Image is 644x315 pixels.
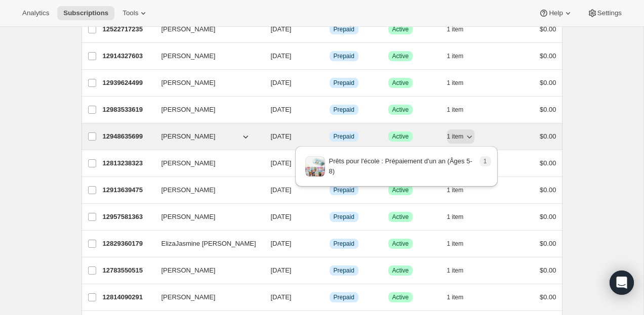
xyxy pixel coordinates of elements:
span: [PERSON_NAME] [162,292,216,302]
div: 12914327603[PERSON_NAME][DATE]InfoPrepaidSuccessActive1 item$0.00 [103,49,556,63]
div: 12983533619[PERSON_NAME][DATE]InfoPrepaidSuccessActive1 item$0.00 [103,103,556,117]
span: Prepaid [334,52,354,60]
span: Subscriptions [63,9,108,17]
p: 12814090291 [103,292,153,302]
p: 12983533619 [103,105,153,115]
span: Settings [597,9,622,17]
span: $0.00 [540,159,556,167]
span: $0.00 [540,186,556,194]
span: 1 item [447,106,464,114]
p: 12913639475 [103,185,153,195]
span: 1 item [447,240,464,248]
span: [DATE] [271,25,292,33]
div: 12783550515[PERSON_NAME][DATE]InfoPrepaidSuccessActive1 item$0.00 [103,263,556,278]
span: Active [392,52,409,60]
span: Prepaid [334,266,354,275]
button: 1 item [447,237,475,251]
button: [PERSON_NAME] [155,75,257,91]
span: Prepaid [334,293,354,301]
p: Prêts pour l'école : Prépaiement d'un an (Âges 5-8) [329,156,475,176]
span: 1 [484,157,487,165]
span: Active [392,293,409,301]
span: [PERSON_NAME] [162,131,216,142]
button: 1 item [447,49,475,63]
span: Prepaid [334,106,354,114]
span: [DATE] [271,240,292,247]
span: 1 item [447,132,464,141]
span: Active [392,132,409,141]
button: 1 item [447,263,475,278]
span: Active [392,240,409,248]
span: [DATE] [271,132,292,140]
span: [DATE] [271,266,292,274]
span: Tools [123,9,138,17]
button: [PERSON_NAME] [155,182,257,198]
button: 1 item [447,22,475,36]
span: 1 item [447,52,464,60]
div: 12814090291[PERSON_NAME][DATE]InfoPrepaidSuccessActive1 item$0.00 [103,290,556,304]
button: ElizaJasmine [PERSON_NAME] [155,236,257,252]
span: Prepaid [334,25,354,33]
span: [PERSON_NAME] [162,105,216,115]
button: 1 item [447,76,475,90]
button: 1 item [447,103,475,117]
span: [PERSON_NAME] [162,158,216,168]
span: [DATE] [271,106,292,113]
span: 1 item [447,293,464,301]
button: [PERSON_NAME] [155,48,257,64]
span: Active [392,213,409,221]
p: 12522717235 [103,24,153,34]
p: 12813238323 [103,158,153,168]
span: [DATE] [271,79,292,86]
button: [PERSON_NAME] [155,209,257,225]
div: 12813238323[PERSON_NAME][DATE]InfoPrepaidSuccessActive1 item$0.00 [103,156,556,170]
button: Subscriptions [57,6,114,20]
span: [PERSON_NAME] [162,78,216,88]
span: Prepaid [334,213,354,221]
span: $0.00 [540,266,556,274]
button: Tools [116,6,154,20]
span: $0.00 [540,79,556,86]
span: Help [549,9,562,17]
button: 1 item [447,210,475,224]
span: $0.00 [540,106,556,113]
span: $0.00 [540,240,556,247]
span: [PERSON_NAME] [162,212,216,222]
button: [PERSON_NAME] [155,102,257,118]
span: Active [392,25,409,33]
button: [PERSON_NAME] [155,155,257,171]
span: [PERSON_NAME] [162,265,216,276]
span: Active [392,266,409,275]
span: [DATE] [271,213,292,220]
div: 12522717235[PERSON_NAME][DATE]InfoPrepaidSuccessActive1 item$0.00 [103,22,556,36]
div: 12957581363[PERSON_NAME][DATE]InfoPrepaidSuccessActive1 item$0.00 [103,210,556,224]
button: [PERSON_NAME] [155,289,257,305]
div: 12939624499[PERSON_NAME][DATE]InfoPrepaidSuccessActive1 item$0.00 [103,76,556,90]
span: Prepaid [334,79,354,87]
span: 1 item [447,79,464,87]
span: $0.00 [540,25,556,33]
button: Settings [581,6,628,20]
span: [PERSON_NAME] [162,51,216,61]
span: ElizaJasmine [PERSON_NAME] [162,239,256,249]
span: Prepaid [334,240,354,248]
span: $0.00 [540,132,556,140]
span: $0.00 [540,293,556,301]
img: variant image [305,156,325,176]
div: 12948635699[PERSON_NAME][DATE]InfoPrepaidSuccessActive1 item$0.00 [103,129,556,144]
span: [PERSON_NAME] [162,24,216,34]
button: [PERSON_NAME] [155,128,257,145]
span: [PERSON_NAME] [162,185,216,195]
button: [PERSON_NAME] [155,262,257,279]
p: 12829360179 [103,239,153,249]
span: [DATE] [271,186,292,194]
span: [DATE] [271,293,292,301]
span: 1 item [447,266,464,275]
button: Help [533,6,579,20]
span: Analytics [22,9,49,17]
p: 12957581363 [103,212,153,222]
span: Active [392,106,409,114]
div: 12913639475[PERSON_NAME][DATE]InfoPrepaidSuccessActive1 item$0.00 [103,183,556,197]
div: Open Intercom Messenger [610,271,634,295]
span: $0.00 [540,52,556,60]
